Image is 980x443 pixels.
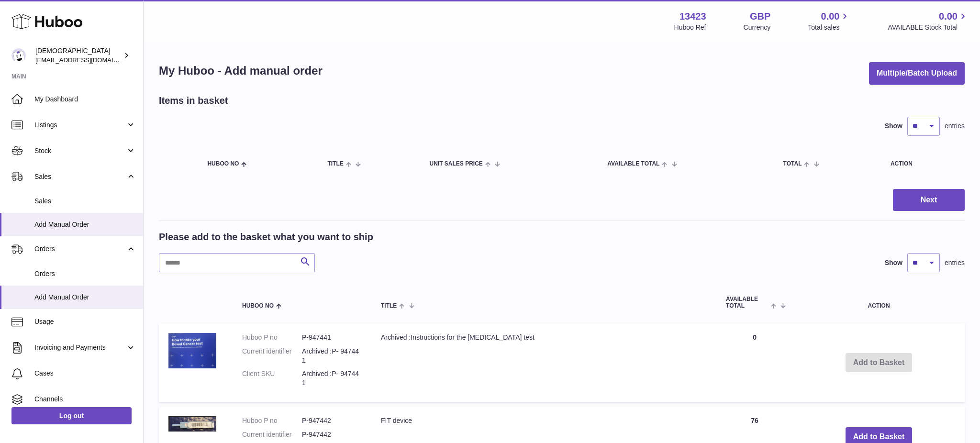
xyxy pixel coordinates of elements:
[429,161,482,167] span: Unit Sales Price
[34,121,126,130] span: Listings
[34,317,136,326] span: Usage
[744,23,771,32] div: Currency
[945,122,965,131] span: entries
[34,172,126,181] span: Sales
[242,333,302,342] dt: Huboo P no
[34,293,136,302] span: Add Manual Order
[242,430,302,439] dt: Current identifier
[302,416,362,425] dd: P-947442
[793,287,965,318] th: Action
[302,347,362,365] dd: Archived :P- 947441
[159,231,373,244] h2: Please add to the basket what you want to ship
[750,10,770,23] strong: GBP
[888,23,969,32] span: AVAILABLE Stock Total
[371,323,716,402] td: Archived :Instructions for the [MEDICAL_DATA] test
[726,296,768,309] span: AVAILABLE Total
[885,258,902,267] label: Show
[821,10,840,23] span: 0.00
[34,220,136,229] span: Add Manual Order
[888,10,969,32] a: 0.00 AVAILABLE Stock Total
[168,416,216,432] img: FIT device
[808,10,850,32] a: 0.00 Total sales
[885,122,902,131] label: Show
[11,48,26,63] img: internalAdmin-13423@internal.huboo.com
[808,23,850,32] span: Total sales
[674,23,706,32] div: Huboo Ref
[34,269,136,278] span: Orders
[34,369,136,378] span: Cases
[35,46,122,65] div: [DEMOGRAPHIC_DATA]
[327,161,343,167] span: Title
[381,303,397,309] span: Title
[34,146,126,155] span: Stock
[242,303,274,309] span: Huboo no
[168,333,216,369] img: Archived :Instructions for the Bowel cancer test
[891,161,955,167] div: Action
[159,94,228,107] h2: Items in basket
[159,63,323,78] h1: My Huboo - Add manual order
[34,244,126,254] span: Orders
[242,416,302,425] dt: Huboo P no
[34,395,136,404] span: Channels
[302,430,362,439] dd: P-947442
[893,189,965,211] button: Next
[242,369,302,388] dt: Client SKU
[34,343,126,352] span: Invoicing and Payments
[607,161,659,167] span: AVAILABLE Total
[869,62,965,85] button: Multiple/Batch Upload
[242,347,302,365] dt: Current identifier
[34,197,136,206] span: Sales
[716,323,793,402] td: 0
[34,95,136,104] span: My Dashboard
[11,407,132,424] a: Log out
[679,10,706,23] strong: 13423
[35,56,141,64] span: [EMAIL_ADDRESS][DOMAIN_NAME]
[302,369,362,388] dd: Archived :P- 947441
[207,161,239,167] span: Huboo no
[939,10,958,23] span: 0.00
[302,333,362,342] dd: P-947441
[945,258,965,267] span: entries
[783,161,802,167] span: Total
